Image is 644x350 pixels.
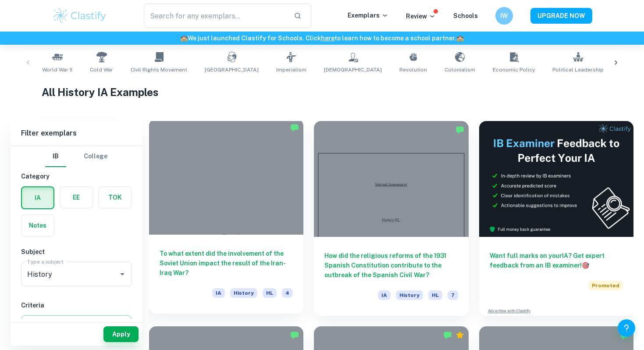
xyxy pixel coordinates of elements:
[42,66,72,74] span: World War II
[445,66,475,74] span: Colonialism
[552,66,604,74] span: Political Leadership
[99,187,131,208] button: TOK
[131,66,187,74] span: Civil Rights Movement
[21,171,132,181] h6: Category
[582,262,589,269] span: 🎯
[448,290,458,300] span: 7
[116,268,128,280] button: Open
[479,121,633,237] img: Thumbnail
[321,35,334,42] a: here
[348,11,388,20] p: Exemplars
[149,121,303,316] a: To what extent did the involvement of the Soviet Union impact the result of the Iran-Iraq War?IAH...
[263,288,277,298] span: HL
[399,66,427,74] span: Revolution
[456,35,464,42] span: 🏫
[21,247,132,257] h6: Subject
[230,288,257,298] span: History
[282,288,293,298] span: 4
[22,187,53,208] button: IA
[428,290,442,300] span: HL
[21,215,54,236] button: Notes
[212,288,225,298] span: IA
[60,187,93,208] button: EE
[45,146,107,167] div: Filter type choice
[499,11,509,21] h6: IW
[324,66,382,74] span: [DEMOGRAPHIC_DATA]
[453,12,478,19] a: Schools
[27,258,64,265] label: Type a subject
[42,84,602,100] h1: All History IA Examples
[144,4,287,28] input: Search for any exemplars...
[290,123,299,132] img: Marked
[21,300,132,310] h6: Criteria
[180,35,188,42] span: 🏫
[378,290,391,300] span: IA
[103,326,139,342] button: Apply
[530,8,592,24] button: UPGRADE NOW
[324,251,458,280] h6: How did the religious reforms of the 1931 Spanish Constitution contribute to the outbreak of the ...
[45,146,66,167] button: IB
[455,331,464,339] div: Premium
[314,121,468,316] a: How did the religious reforms of the 1931 Spanish Constitution contribute to the outbreak of the ...
[495,7,513,25] button: IW
[52,7,108,25] img: Clastify logo
[396,290,423,300] span: History
[90,66,113,74] span: Cold War
[455,125,464,134] img: Marked
[276,66,306,74] span: Imperialism
[11,121,142,146] h6: Filter exemplars
[490,251,623,270] h6: Want full marks on your IA ? Get expert feedback from an IB examiner!
[406,11,436,21] p: Review
[588,281,623,290] span: Promoted
[160,249,293,278] h6: To what extent did the involvement of the Soviet Union impact the result of the Iran-Iraq War?
[479,121,633,316] a: Want full marks on yourIA? Get expert feedback from an IB examiner!PromotedAdvertise with Clastify
[488,308,530,314] a: Advertise with Clastify
[290,331,299,339] img: Marked
[443,331,452,339] img: Marked
[618,319,635,337] button: Help and Feedback
[84,146,107,167] button: College
[493,66,535,74] span: Economic Policy
[21,315,132,331] button: Select
[205,66,259,74] span: [GEOGRAPHIC_DATA]
[2,33,642,43] h6: We just launched Clastify for Schools. Click to learn how to become a school partner.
